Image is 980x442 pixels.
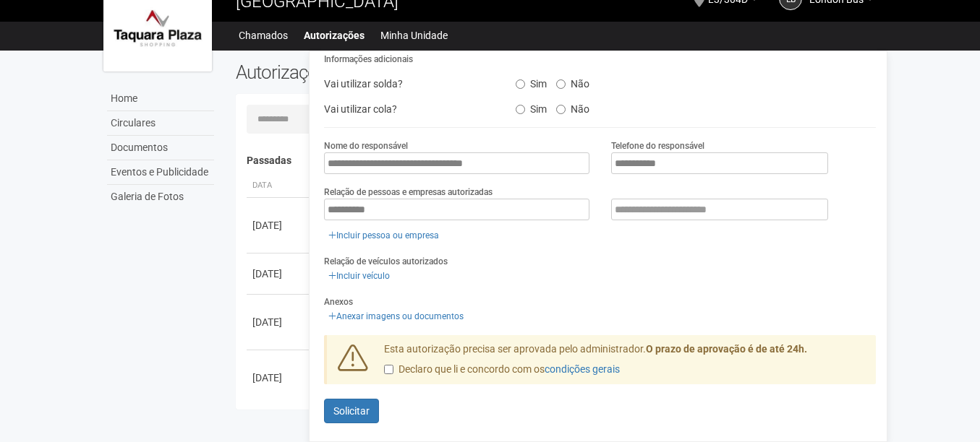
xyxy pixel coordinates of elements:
[611,139,704,152] label: Telefone do responsável
[324,308,468,324] a: Anexar imagens ou documentos
[373,342,877,384] div: Esta autorização precisa ser aprovada pelo administrador.
[304,25,365,45] a: Autorizações
[324,53,413,66] label: Informações adicionais
[646,343,807,355] strong: O prazo de aprovação é de até 24h.
[333,405,370,417] span: Solicitar
[107,136,214,160] a: Documentos
[556,79,566,89] input: Não
[324,139,408,152] label: Nome do responsável
[236,61,545,83] h2: Autorizações
[324,227,443,243] a: Incluir pessoa ou empresa
[247,155,866,166] h4: Passadas
[556,73,589,90] label: Não
[384,363,620,377] label: Declaro que li e concordo com os
[252,266,306,281] div: [DATE]
[556,98,589,116] label: Não
[107,87,214,111] a: Home
[324,268,394,284] a: Incluir veículo
[324,255,448,268] label: Relação de veículos autorizados
[239,25,288,45] a: Chamados
[324,295,353,308] label: Anexos
[516,79,525,89] input: Sim
[107,185,214,209] a: Galeria de Fotos
[252,218,306,233] div: [DATE]
[545,363,620,375] a: condições gerais
[107,111,214,136] a: Circulares
[516,98,547,116] label: Sim
[252,370,306,385] div: [DATE]
[252,315,306,329] div: [DATE]
[516,105,525,114] input: Sim
[556,105,566,114] input: Não
[313,98,504,120] div: Vai utilizar cola?
[516,73,547,90] label: Sim
[324,399,379,423] button: Solicitar
[313,73,504,95] div: Vai utilizar solda?
[247,174,312,198] th: Data
[324,186,493,199] label: Relação de pessoas e empresas autorizadas
[107,160,214,185] a: Eventos e Publicidade
[380,25,448,45] a: Minha Unidade
[384,365,393,374] input: Declaro que li e concordo com oscondições gerais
